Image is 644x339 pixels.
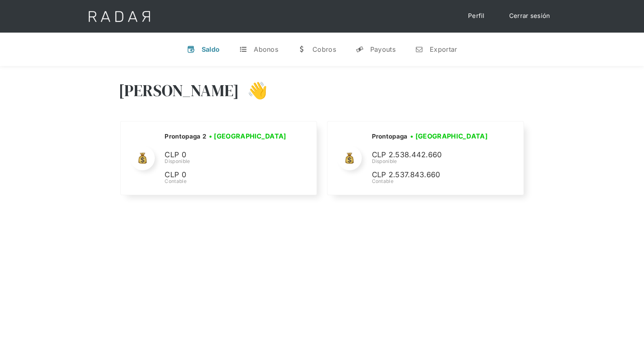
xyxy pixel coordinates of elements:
div: Disponible [371,158,494,165]
div: Abonos [254,45,278,53]
div: Exportar [430,45,457,53]
div: w [298,45,306,53]
div: Contable [371,178,494,185]
h3: • [GEOGRAPHIC_DATA] [410,131,488,141]
div: n [415,45,423,53]
h3: 👋 [239,80,268,101]
a: Cerrar sesión [501,8,558,24]
h3: [PERSON_NAME] [119,80,240,101]
a: Perfil [460,8,493,24]
div: Disponible [165,158,289,165]
p: CLP 0 [165,149,287,161]
p: CLP 2.537.843.660 [371,169,494,181]
div: Payouts [370,45,396,53]
p: CLP 2.538.442.660 [371,149,494,161]
h2: Prontopaga [371,132,407,141]
h3: • [GEOGRAPHIC_DATA] [209,131,286,141]
div: y [356,45,364,53]
div: v [187,45,195,53]
div: Cobros [312,45,336,53]
h2: Prontopaga 2 [165,132,206,141]
div: Contable [165,178,289,185]
p: CLP 0 [165,169,287,181]
div: Saldo [202,45,220,53]
div: t [239,45,247,53]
